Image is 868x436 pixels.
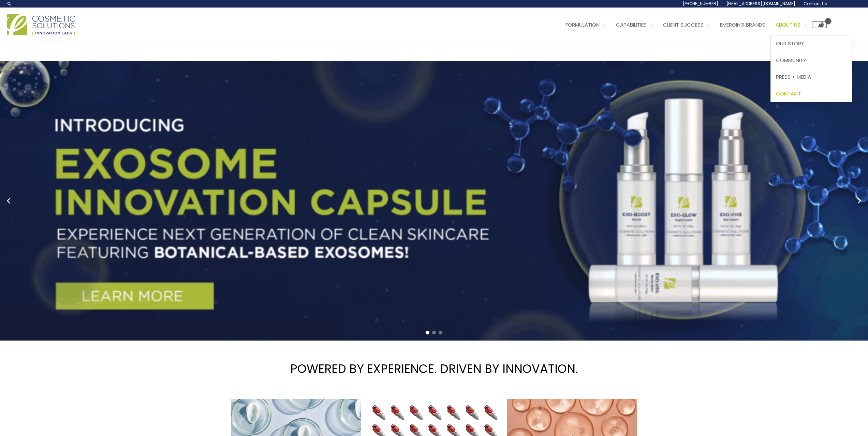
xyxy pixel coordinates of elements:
[565,21,600,28] span: Formulation
[776,57,806,64] span: Community
[854,196,865,206] button: Next slide
[426,331,429,334] span: Go to slide 1
[439,331,442,334] span: Go to slide 3
[432,331,436,334] span: Go to slide 2
[715,15,770,35] a: Emerging Brands
[812,21,827,28] a: View Shopping Cart, empty
[663,21,704,28] span: Client Success
[776,40,804,47] span: Our Story
[7,14,75,35] img: Cosmetic Solutions Logo
[770,15,812,35] a: About Us
[616,21,647,28] span: Capabilities
[560,15,611,35] a: Formulation
[771,69,852,85] a: Press + Media
[771,52,852,69] a: Community
[776,21,800,28] span: About Us
[771,35,852,52] a: Our Story
[7,1,12,6] a: Search icon link
[683,1,718,6] span: [PHONE_NUMBER]
[726,1,795,6] span: [EMAIL_ADDRESS][DOMAIN_NAME]
[3,196,14,206] button: Previous slide
[611,15,658,35] a: Capabilities
[776,73,811,80] span: Press + Media
[804,1,827,6] span: Contact Us
[720,21,765,28] span: Emerging Brands
[555,15,827,35] nav: Site Navigation
[658,15,715,35] a: Client Success
[771,85,852,102] a: Contact
[776,90,801,97] span: Contact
